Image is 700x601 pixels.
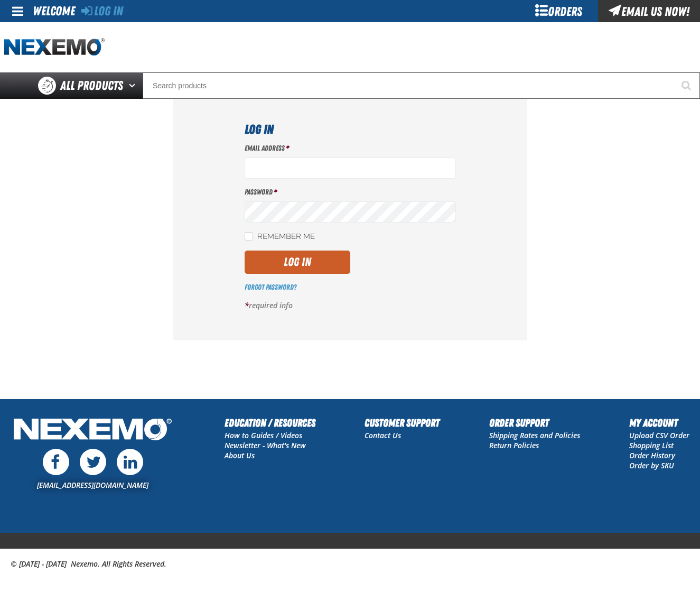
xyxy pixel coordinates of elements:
input: Remember Me [245,232,253,241]
a: Return Policies [489,440,539,450]
a: How to Guides / Videos [225,430,302,440]
img: Nexemo Logo [11,415,175,446]
a: Contact Us [365,430,401,440]
h2: Order Support [489,415,580,431]
button: Log In [245,251,350,274]
a: Forgot Password? [245,283,296,291]
a: Home [4,38,105,57]
a: Log In [81,4,123,19]
label: Remember Me [245,232,315,242]
a: Shopping List [629,440,674,450]
span: All Products [60,76,123,95]
a: Newsletter - What's New [225,440,306,450]
h2: Customer Support [365,415,440,431]
button: Start Searching [674,72,700,99]
h2: My Account [629,415,689,431]
input: Search [143,72,700,99]
a: Order History [629,450,675,460]
img: Nexemo logo [4,38,105,57]
a: Shipping Rates and Policies [489,430,580,440]
a: Order by SKU [629,460,674,470]
a: About Us [225,450,255,460]
label: Password [245,187,456,197]
button: Open All Products pages [125,72,143,99]
a: Upload CSV Order [629,430,689,440]
label: Email Address [245,143,456,153]
h1: Log In [245,120,456,139]
p: required info [245,301,456,311]
h2: Education / Resources [225,415,315,431]
a: [EMAIL_ADDRESS][DOMAIN_NAME] [37,480,148,490]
